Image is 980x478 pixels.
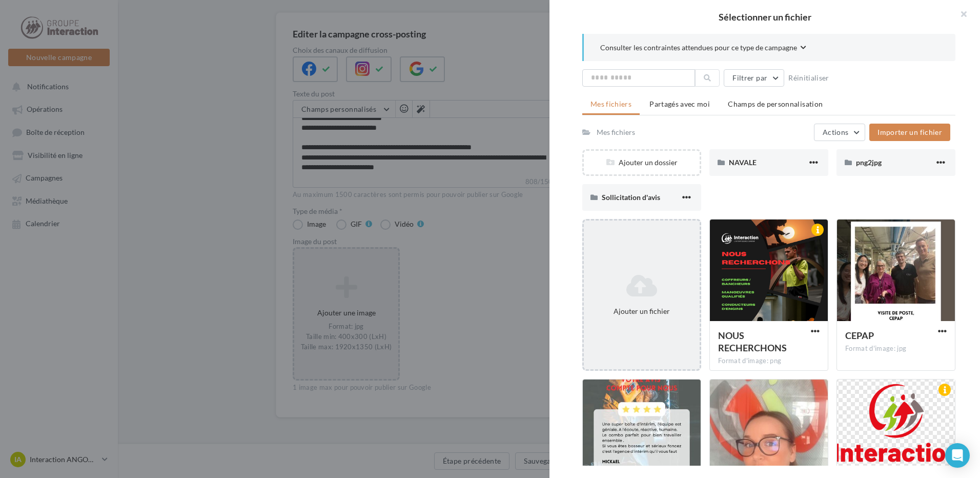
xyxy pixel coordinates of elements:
[724,69,784,87] button: Filtrer par
[845,344,947,353] div: Format d'image: jpg
[588,306,696,316] div: Ajouter un fichier
[856,158,882,167] span: png2jpg
[600,42,806,55] button: Consulter les contraintes attendues pour ce type de campagne
[584,157,700,168] div: Ajouter un dossier
[597,127,635,137] div: Mes fichiers
[784,72,833,84] button: Réinitialiser
[845,330,874,341] span: CEPAP
[823,128,848,136] span: Actions
[602,193,660,202] span: Sollicitation d'avis
[718,330,787,353] span: NOUS RECHERCHONS
[869,124,950,141] button: Importer un fichier
[600,43,797,53] span: Consulter les contraintes attendues pour ce type de campagne
[718,356,820,366] div: Format d'image: png
[566,12,964,22] h2: Sélectionner un fichier
[945,443,970,468] div: Open Intercom Messenger
[649,99,710,108] span: Partagés avec moi
[814,124,865,141] button: Actions
[728,99,823,108] span: Champs de personnalisation
[590,99,631,108] span: Mes fichiers
[877,128,942,136] span: Importer un fichier
[729,158,757,167] span: NAVALE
